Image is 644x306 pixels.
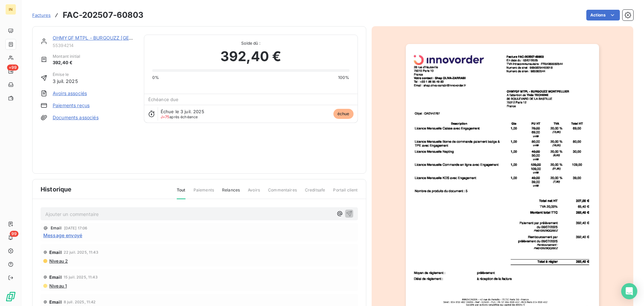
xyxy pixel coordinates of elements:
[152,75,159,81] span: 0%
[222,187,240,199] span: Relances
[49,299,62,305] span: Email
[5,4,16,15] div: IN
[10,231,18,237] span: 99
[41,185,72,194] span: Historique
[177,187,185,199] span: Tout
[161,109,204,114] span: Échue le 3 juil. 2025
[53,53,80,59] span: Montant initial
[5,291,16,302] img: Logo LeanPay
[64,300,96,304] span: 8 juil. 2025, 11:42
[53,59,80,66] span: 392,40 €
[53,72,78,78] span: Émise le
[194,187,214,199] span: Paiements
[53,43,136,48] span: 55394214
[161,115,198,119] span: après échéance
[53,90,87,97] a: Avoirs associés
[248,187,260,199] span: Avoirs
[152,40,350,46] span: Solde dû :
[53,102,90,109] a: Paiements reçus
[32,12,51,18] a: Factures
[53,35,170,41] a: OHMYGF MTPL - BURGOUZZ [GEOGRAPHIC_DATA]
[49,283,67,289] span: Niveau 1
[64,226,88,230] span: [DATE] 17:06
[586,10,620,20] button: Actions
[51,226,61,230] span: Email
[64,275,98,279] span: 15 juil. 2025, 11:43
[64,250,98,254] span: 22 juil. 2025, 11:43
[7,64,18,71] span: +99
[305,187,325,199] span: Creditsafe
[148,97,179,102] span: Échéance due
[49,274,62,280] span: Email
[63,9,144,21] h3: FAC-202507-60803
[161,115,170,119] span: J+75
[333,109,354,119] span: échue
[333,187,358,199] span: Portail client
[53,114,99,121] a: Documents associés
[220,46,281,67] span: 392,40 €
[53,78,78,85] span: 3 juil. 2025
[32,12,51,18] span: Factures
[43,232,82,239] span: Message envoyé
[49,250,62,255] span: Email
[268,187,297,199] span: Commentaires
[49,258,68,264] span: Niveau 2
[338,75,350,81] span: 100%
[621,283,637,299] div: Open Intercom Messenger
